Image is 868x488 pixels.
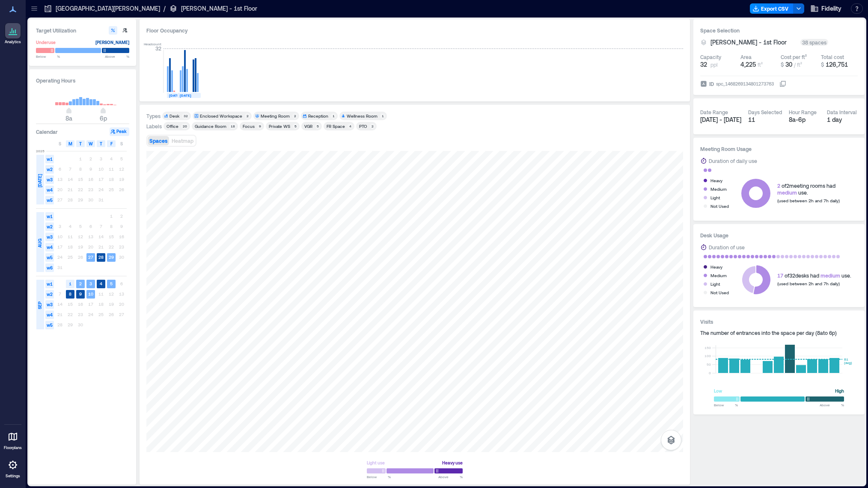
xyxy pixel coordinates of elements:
[88,291,93,296] text: 10
[789,109,817,115] div: Hour Range
[715,80,775,88] div: spc_1468269134801273763
[826,61,848,68] span: 126,751
[1,426,24,453] a: Floorplans
[110,140,113,147] span: F
[180,93,191,98] text: [DATE]
[359,123,367,129] div: PTO
[45,196,54,204] span: w5
[789,115,820,124] div: 8a - 6p
[45,300,54,309] span: w3
[148,136,169,145] button: Spaces
[45,186,54,194] span: w4
[45,222,54,231] span: w2
[100,281,102,286] text: 4
[750,3,794,14] button: Export CSV
[95,38,129,47] div: [PERSON_NAME]
[714,387,722,395] div: Low
[442,458,463,467] div: Heavy use
[200,113,242,119] div: Enclosed Workspace
[292,113,297,118] div: 2
[700,116,741,123] span: [DATE] - [DATE]
[5,39,21,44] p: Analytics
[777,272,851,279] div: of 32 desks had use.
[36,127,58,136] h3: Calendar
[45,263,54,272] span: w6
[700,329,858,336] div: The number of entrances into the space per day ( 8a to 6p )
[69,281,71,286] text: 1
[777,272,783,278] span: 17
[700,53,721,60] div: Capacity
[59,140,61,147] span: S
[304,123,312,129] div: VGR
[229,124,236,129] div: 18
[257,124,262,129] div: 9
[181,124,188,129] div: 20
[748,109,782,115] div: Days Selected
[36,302,43,309] span: SEP
[98,254,104,260] text: 28
[827,109,857,115] div: Data Interval
[710,176,722,185] div: Heavy
[79,291,82,296] text: 9
[269,123,290,129] div: Private WS
[709,243,745,251] div: Duration of use
[705,354,711,358] tspan: 100
[700,60,707,69] span: 32
[367,458,385,467] div: Light use
[146,112,161,119] div: Types
[4,445,22,450] p: Floorplans
[172,138,193,144] span: Heatmap
[777,189,797,195] span: medium
[36,54,60,59] span: Below %
[166,123,178,129] div: Office
[710,202,729,210] div: Not Used
[100,115,107,122] span: 6p
[36,148,45,154] span: 2025
[808,2,844,15] button: Fidelity
[785,61,792,68] span: 30
[438,474,463,479] span: Above %
[182,113,189,118] div: 32
[709,371,711,375] tspan: 0
[367,474,391,479] span: Below %
[781,62,784,68] span: $
[710,38,797,47] button: [PERSON_NAME] - 1st Floor
[327,123,345,129] div: FR Space
[45,321,54,329] span: w5
[36,239,43,248] span: AUG
[308,113,328,119] div: Reception
[293,124,298,129] div: 5
[700,145,858,153] h3: Meeting Room Usage
[109,254,114,260] text: 29
[370,124,375,129] div: 2
[45,290,54,299] span: w2
[120,140,123,147] span: S
[348,124,353,129] div: 4
[2,21,24,47] a: Analytics
[163,4,166,13] p: /
[68,140,72,147] span: M
[710,185,727,193] div: Medium
[79,281,82,286] text: 2
[89,140,93,147] span: W
[69,291,71,296] text: 8
[777,198,840,203] span: (used between 2h and 7h daily)
[181,4,257,13] p: [PERSON_NAME] - 1st Floor
[700,109,728,115] div: Date Range
[45,311,54,319] span: w4
[777,183,780,189] span: 2
[777,182,840,196] div: of 2 meeting rooms had use.
[740,53,752,60] div: Area
[89,281,92,286] text: 3
[149,138,167,144] span: Spaces
[714,402,738,408] span: Below %
[45,233,54,241] span: w3
[709,80,714,88] span: ID
[6,473,20,479] p: Settings
[821,62,824,68] span: $
[705,346,711,350] tspan: 150
[110,281,113,286] text: 5
[169,113,179,119] div: Desk
[700,26,858,35] h3: Space Selection
[707,362,711,367] tspan: 50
